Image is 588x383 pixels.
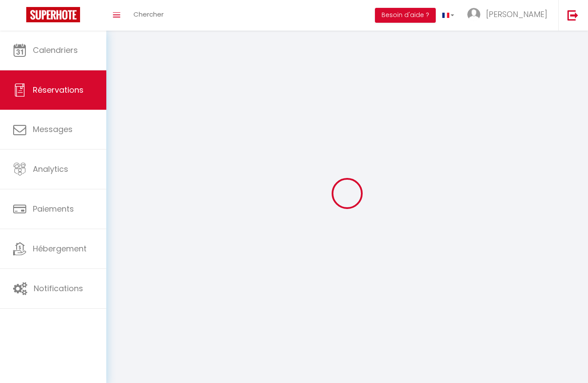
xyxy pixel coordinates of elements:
[34,283,83,294] span: Notifications
[33,45,78,56] span: Calendriers
[133,10,164,19] span: Chercher
[26,7,80,22] img: Super Booking
[33,203,74,214] span: Paiements
[33,124,73,135] span: Messages
[33,164,68,174] span: Analytics
[567,10,578,21] img: logout
[375,8,436,23] button: Besoin d'aide ?
[33,243,87,254] span: Hébergement
[33,84,84,95] span: Réservations
[467,8,480,21] img: ...
[486,9,547,20] span: [PERSON_NAME]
